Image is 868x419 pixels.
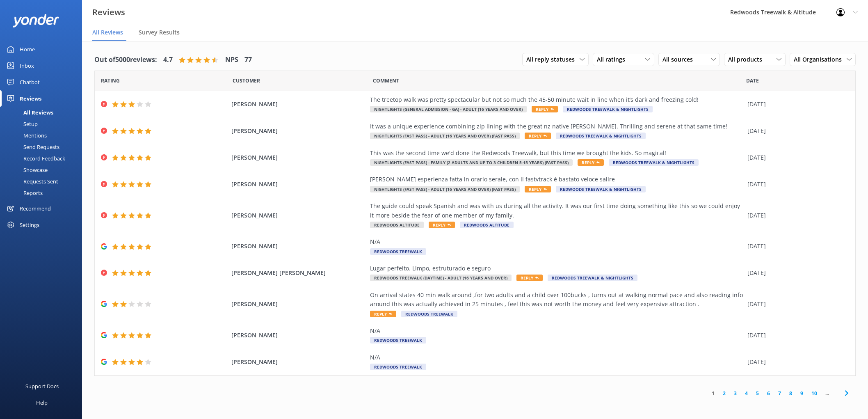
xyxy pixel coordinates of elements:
span: Redwoods Treewalk (Daytime) - Adult (16 years and over) [370,275,512,281]
a: Reports [5,187,82,199]
a: Requests Sent [5,176,82,187]
a: Send Requests [5,141,82,153]
div: [DATE] [747,300,845,309]
div: The guide could speak Spanish and was with us during all the activity. It was our first time doin... [370,201,743,220]
h4: 77 [244,55,252,65]
div: N/A [370,326,743,335]
div: Mentions [5,130,47,141]
div: Support Docs [25,378,59,394]
div: Record Feedback [5,153,65,164]
a: 8 [785,389,796,397]
a: 9 [796,389,807,397]
div: It was a unique experience combining zip lining with the great nz native [PERSON_NAME]. Thrilling... [370,122,743,131]
div: Lugar perfeito. Limpo, estruturado e seguro [370,264,743,273]
a: 1 [708,389,719,397]
span: Reply [578,159,604,166]
div: Showcase [5,164,48,176]
a: 10 [807,389,821,397]
div: Requests Sent [5,176,58,187]
span: Redwoods Treewalk [370,364,426,370]
span: Redwoods Treewalk [401,311,457,317]
span: Redwoods Treewalk [370,248,426,255]
a: 6 [763,389,774,397]
div: Settings [20,217,39,233]
div: N/A [370,237,743,246]
span: Redwoods Treewalk & Nightlights [563,106,653,112]
span: Date [746,77,759,85]
span: [PERSON_NAME] [231,331,366,340]
div: Setup [5,118,38,130]
span: Redwoods Treewalk & Nightlights [609,159,699,166]
span: Survey Results [139,28,180,37]
div: [PERSON_NAME] esperienza fatta in orario serale, con il fastvtrack è bastato veloce salire [370,175,743,184]
span: ... [821,389,833,397]
span: [PERSON_NAME] [231,242,366,251]
span: [PERSON_NAME] [231,180,366,189]
div: [DATE] [747,180,845,189]
div: [DATE] [747,153,845,162]
div: [DATE] [747,331,845,340]
div: The treetop walk was pretty spectacular but not so much the 45-50 minute wait in line when it’s d... [370,95,743,104]
span: All ratings [597,55,630,64]
span: Redwoods Treewalk [370,337,426,343]
div: Recommend [20,200,51,217]
span: Nightlights (Fast Pass) - Adult (16 years and over) (Fast Pass) [370,133,520,139]
a: Setup [5,118,82,130]
span: Redwoods Altitude [370,222,424,228]
span: Nightlights (Fast Pass) - Adult (16 years and over) (Fast Pass) [370,186,520,192]
span: Reply [532,106,558,112]
div: Home [20,41,35,57]
a: 7 [774,389,785,397]
h4: 4.7 [163,55,173,65]
div: This was the second time we'd done the Redwoods Treewalk, but this time we brought the kids. So m... [370,149,743,158]
span: [PERSON_NAME] [231,126,366,135]
a: All Reviews [5,107,82,118]
div: Reviews [20,90,41,107]
span: [PERSON_NAME] [231,211,366,220]
span: All Organisations [794,55,847,64]
span: Date [233,77,260,85]
div: [DATE] [747,211,845,220]
span: [PERSON_NAME] [231,357,366,366]
h4: Out of 5000 reviews: [94,55,157,65]
h4: NPS [225,55,238,65]
span: Reply [525,133,551,139]
h3: Reviews [92,6,125,19]
span: Reply [516,275,543,281]
a: Mentions [5,130,82,141]
a: 2 [719,389,730,397]
span: Nightlights (Fast Pass) - Family (2 Adults and up to 3 Children 5-15 years) (Fast Pass) [370,159,573,166]
span: [PERSON_NAME] [231,300,366,309]
div: [DATE] [747,100,845,109]
span: Redwoods Treewalk & Nightlights [548,275,637,281]
div: Chatbot [20,74,40,90]
span: All Reviews [92,28,123,37]
span: Question [373,77,399,85]
a: Showcase [5,164,82,176]
div: Inbox [20,57,34,74]
span: Redwoods Treewalk & Nightlights [556,186,646,192]
a: 3 [730,389,741,397]
div: Send Requests [5,141,59,153]
div: On arrival states 40 min walk around ,for two adults and a child over 100bucks , turns out at wal... [370,291,743,309]
img: yonder-white-logo.png [12,14,59,27]
div: [DATE] [747,268,845,277]
div: N/A [370,353,743,362]
span: All sources [662,55,698,64]
span: Reply [429,222,455,228]
div: [DATE] [747,357,845,366]
span: Reply [370,311,396,317]
a: Record Feedback [5,153,82,164]
div: All Reviews [5,107,53,118]
div: [DATE] [747,242,845,251]
span: Redwoods Altitude [460,222,514,228]
div: [DATE] [747,126,845,135]
span: All products [728,55,767,64]
a: 5 [752,389,763,397]
span: Redwoods Treewalk & Nightlights [556,133,646,139]
span: Nightlights (General Admission - GA) - Adult (16 years and over) [370,106,527,112]
div: Reports [5,187,43,199]
span: Date [101,77,120,85]
div: Help [36,394,48,411]
span: [PERSON_NAME] [PERSON_NAME] [231,268,366,277]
